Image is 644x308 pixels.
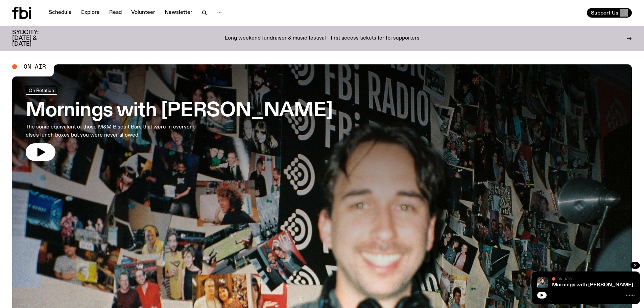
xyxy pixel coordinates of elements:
a: Volunteer [127,8,159,18]
span: On Air [24,64,46,70]
span: On Rotation [29,88,54,93]
span: Support Us [591,10,618,16]
p: Long weekend fundraiser & music festival - first access tickets for fbi supporters [225,35,420,42]
a: Schedule [45,8,76,18]
a: On Rotation [26,86,57,95]
a: Mornings with [PERSON_NAME]The sonic equivalent of those M&M Biscuit Bars that were in everyone e... [26,86,333,161]
a: Mornings with [PERSON_NAME] [552,282,633,288]
h3: Mornings with [PERSON_NAME] [26,101,333,120]
img: Radio presenter Ben Hansen sits in front of a wall of photos and an fbi radio sign. Film photo. B... [537,277,548,288]
p: The sonic equivalent of those M&M Biscuit Bars that were in everyone else's lunch boxes but you w... [26,123,199,139]
a: Newsletter [161,8,196,18]
a: Read [105,8,126,18]
h3: SYDCITY: [DATE] & [DATE] [12,30,55,47]
span: On Air [557,277,572,281]
a: Explore [77,8,104,18]
button: Support Us [587,8,632,18]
